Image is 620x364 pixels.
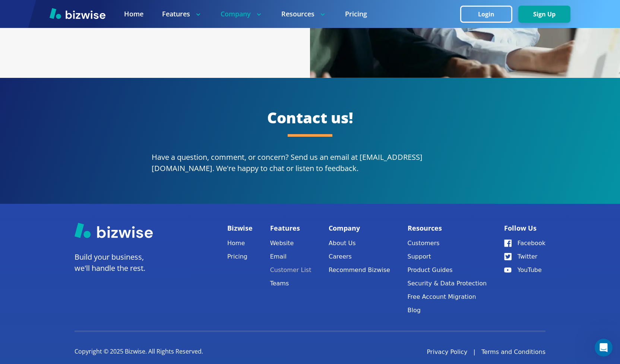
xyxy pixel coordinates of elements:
p: Copyright © 2025 Bizwise. All Rights Reserved. [75,348,203,356]
img: YouTube Icon [504,268,512,273]
a: Customer List [270,265,311,275]
a: Recommend Bizwise [329,265,390,275]
a: Twitter [504,251,545,262]
p: Bizwise [227,222,253,234]
a: Website [270,238,311,249]
img: Bizwise Logo [50,8,105,19]
a: Customers [408,238,487,249]
a: Home [124,9,143,19]
p: Features [270,222,311,234]
p: Company [329,222,390,234]
a: Home [227,238,253,249]
img: Bizwise Logo [75,222,153,238]
p: Resources [281,9,326,19]
p: Resources [408,222,487,234]
a: YouTube [504,265,545,275]
a: Free Account Migration [408,292,487,302]
a: Teams [270,278,311,289]
a: Pricing [345,9,367,19]
a: Terms and Conditions [481,348,545,357]
a: About Us [329,238,390,249]
a: Security & Data Protection [408,278,487,289]
a: Product Guides [408,265,487,275]
p: Follow Us [504,222,545,234]
button: Login [460,6,512,23]
a: Pricing [227,251,253,262]
h2: Contact us! [25,108,595,128]
a: Login [460,11,518,18]
button: Support [408,251,487,262]
p: Build your business, we'll handle the rest. [75,251,153,274]
a: Blog [408,305,487,316]
p: Have a question, comment, or concern? Send us an email at [EMAIL_ADDRESS][DOMAIN_NAME]. We're hap... [152,152,468,174]
a: Email [270,251,311,262]
iframe: Intercom live chat [595,339,613,357]
button: Sign Up [518,6,570,23]
a: Privacy Policy [427,348,467,357]
p: Features [162,9,202,19]
img: Facebook Icon [504,240,512,247]
a: Careers [329,251,390,262]
a: Sign Up [518,11,570,18]
div: | [474,348,475,357]
p: Company [221,9,263,19]
img: Twitter Icon [504,253,512,260]
a: Facebook [504,238,545,249]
